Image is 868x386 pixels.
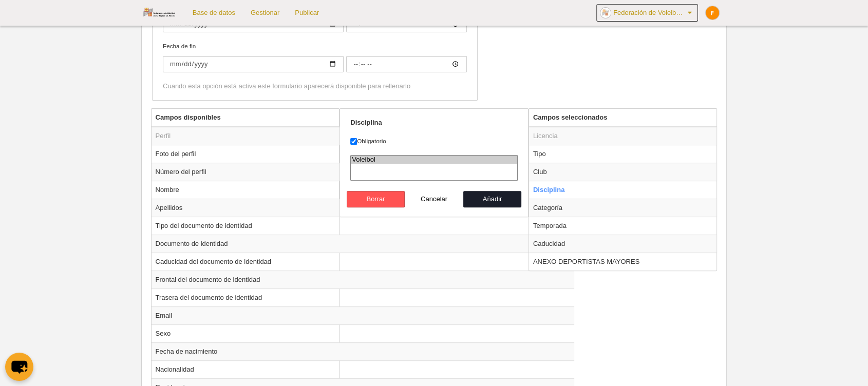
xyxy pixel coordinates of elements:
[529,127,717,145] td: Licencia
[152,181,574,199] td: Nombre
[405,191,463,207] button: Cancelar
[529,235,717,253] td: Caducidad
[152,306,574,324] td: Email
[613,8,685,18] span: Federación de Voleibol de la [GEOGRAPHIC_DATA][PERSON_NAME]
[152,235,574,253] td: Documento de identidad
[152,145,574,163] td: Foto del perfil
[346,56,467,72] input: Fecha de fin
[529,253,717,271] td: ANEXO DEPORTISTAS MAYORES
[152,127,574,145] td: Perfil
[706,6,719,20] img: c2l6ZT0zMHgzMCZmcz05JnRleHQ9RiZiZz1mYjhjMDA%3D.png
[163,42,467,72] label: Fecha de fin
[152,288,574,306] td: Trasera del documento de identidad
[529,163,717,181] td: Club
[529,199,717,217] td: Categoría
[152,109,574,127] th: Campos disponibles
[529,109,717,127] th: Campos seleccionados
[347,191,405,207] button: Borrar
[350,138,357,145] input: Obligatorio
[152,342,574,360] td: Fecha de nacimiento
[163,56,344,72] input: Fecha de fin
[600,8,611,18] img: OazHODiFHzb9.30x30.jpg
[152,217,574,235] td: Tipo del documento de identidad
[463,191,522,207] button: Añadir
[350,137,518,146] label: Obligatorio
[529,145,717,163] td: Tipo
[152,324,574,342] td: Sexo
[142,6,177,18] img: Federación de Voleibol de la Región de Murcia
[529,217,717,235] td: Temporada
[152,360,574,378] td: Nacionalidad
[163,82,467,91] div: Cuando esta opción está activa este formulario aparecerá disponible para rellenarlo
[529,181,717,199] td: Disciplina
[152,253,574,271] td: Caducidad del documento de identidad
[152,163,574,181] td: Número del perfil
[152,271,574,288] td: Frontal del documento de identidad
[351,156,517,164] option: Voleibol
[5,353,33,381] button: chat-button
[350,119,382,126] strong: Disciplina
[152,199,574,217] td: Apellidos
[596,4,698,22] a: Federación de Voleibol de la [GEOGRAPHIC_DATA][PERSON_NAME]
